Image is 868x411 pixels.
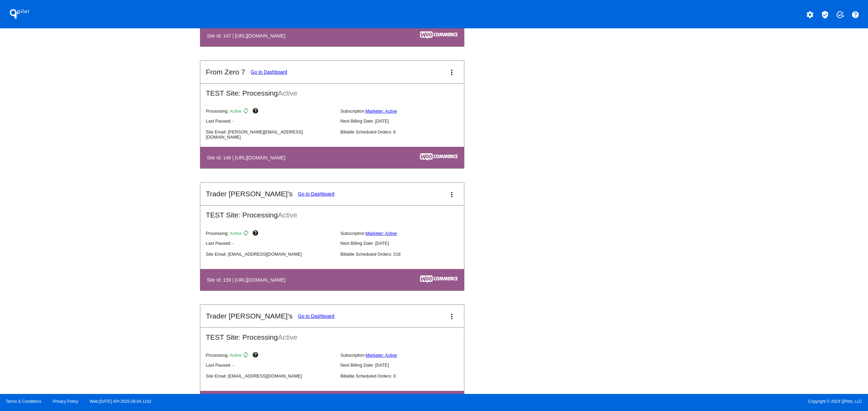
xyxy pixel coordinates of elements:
[206,190,292,198] h2: Trader [PERSON_NAME]'s
[341,129,469,134] p: Billable Scheduled Orders: 6
[278,333,297,341] span: Active
[341,373,469,379] p: Billable Scheduled Orders: 0
[851,11,859,19] mat-icon: help
[821,11,829,19] mat-icon: verified_user
[200,84,464,97] h2: TEST Site: Processing
[251,69,287,75] a: Go to Dashboard
[243,230,251,238] mat-icon: sync
[420,275,458,283] img: c53aa0e5-ae75-48aa-9bee-956650975ee5
[806,11,814,19] mat-icon: settings
[230,353,242,358] span: Active
[252,108,260,116] mat-icon: help
[298,313,334,319] a: Go to Dashboard
[341,363,469,368] p: Next Billing Date: [DATE]
[206,129,335,140] p: Site Email: [PERSON_NAME][EMAIL_ADDRESS][DOMAIN_NAME]
[206,230,335,238] p: Processing:
[206,68,245,76] h2: From Zero 7
[341,241,469,246] p: Next Billing Date: [DATE]
[448,68,456,76] mat-icon: more_vert
[341,252,469,257] p: Billable Scheduled Orders: 218
[341,353,469,358] p: Subscription:
[298,191,334,197] a: Go to Dashboard
[200,205,464,219] h2: TEST Site: Processing
[90,399,151,404] a: Web:[DATE] API:2025.09.04.1242
[53,399,78,404] a: Privacy Policy
[206,363,335,368] p: Last Paused: -
[243,108,251,116] mat-icon: sync
[278,89,297,97] span: Active
[207,155,289,160] h4: Site Id: 148 | [URL][DOMAIN_NAME]
[6,399,41,404] a: Terms & Conditions
[206,108,335,116] p: Processing:
[206,312,292,320] h2: Trader [PERSON_NAME]'s
[243,352,251,360] mat-icon: sync
[6,7,33,21] h1: QPilot
[207,277,289,283] h4: Site Id: 159 | [URL][DOMAIN_NAME]
[207,33,289,39] h4: Site Id: 147 | [URL][DOMAIN_NAME]
[366,353,397,358] a: Marketer: Active
[341,118,469,124] p: Next Billing Date: [DATE]
[252,230,260,238] mat-icon: help
[200,328,464,341] h2: TEST Site: Processing
[836,11,844,19] mat-icon: add_task
[206,241,335,246] p: Last Paused: -
[341,231,469,236] p: Subscription:
[278,211,297,219] span: Active
[440,399,862,404] span: Copyright © 2024 QPilot, LLC
[366,109,397,114] a: Marketer: Active
[252,352,260,360] mat-icon: help
[206,352,335,360] p: Processing:
[448,190,456,199] mat-icon: more_vert
[448,312,456,321] mat-icon: more_vert
[366,231,397,236] a: Marketer: Active
[230,109,242,114] span: Active
[420,153,458,161] img: c53aa0e5-ae75-48aa-9bee-956650975ee5
[206,373,335,379] p: Site Email: [EMAIL_ADDRESS][DOMAIN_NAME]
[206,252,335,257] p: Site Email: [EMAIL_ADDRESS][DOMAIN_NAME]
[420,31,458,39] img: c53aa0e5-ae75-48aa-9bee-956650975ee5
[206,118,335,124] p: Last Paused: -
[230,231,242,236] span: Active
[341,109,469,114] p: Subscription:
